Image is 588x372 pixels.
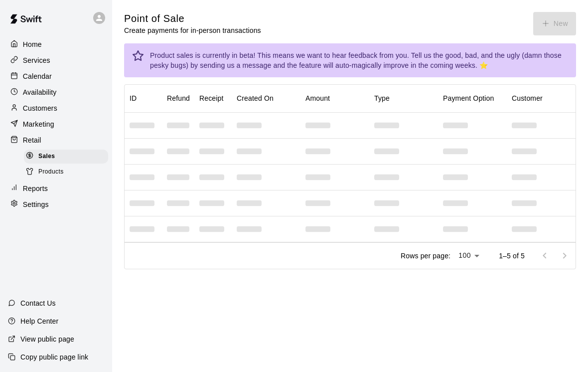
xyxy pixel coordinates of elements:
a: Home [8,37,104,52]
p: Calendar [23,71,52,81]
div: Customer [507,84,576,112]
div: Product sales is currently in beta! This means we want to hear feedback from you. Tell us the goo... [150,46,568,74]
div: Refund [162,84,194,112]
p: Marketing [23,119,54,129]
div: Refund [167,84,190,112]
p: Home [23,39,42,49]
p: Availability [23,87,57,97]
p: Create payments for in-person transactions [124,25,261,35]
div: 100 [454,248,483,263]
div: Receipt [199,84,224,112]
div: Type [369,84,438,112]
a: Services [8,53,104,68]
p: Copy public page link [20,352,88,362]
p: Help Center [20,316,58,326]
a: Products [24,164,112,180]
p: View public page [20,334,74,344]
p: Contact Us [20,298,56,308]
a: Calendar [8,69,104,84]
p: Services [23,55,50,65]
a: Marketing [8,117,104,132]
span: Products [38,167,64,177]
div: Customer [512,84,543,112]
p: Retail [23,135,41,145]
div: Payment Option [438,84,507,112]
div: ID [130,84,137,112]
div: Type [374,84,390,112]
a: Sales [24,149,112,164]
div: Created On [237,84,274,112]
div: Products [24,165,108,179]
div: ID [125,84,162,112]
div: Receipt [194,84,232,112]
a: Settings [8,197,104,212]
a: Customers [8,101,104,116]
div: Payment Option [443,84,494,112]
p: Rows per page: [401,251,450,261]
p: Reports [23,184,48,193]
p: Customers [23,103,57,113]
h5: Point of Sale [124,12,261,25]
a: Retail [8,133,104,148]
div: Amount [300,84,369,112]
div: Amount [305,84,330,112]
a: Availability [8,85,104,100]
a: sending us a message [200,61,271,69]
p: 1–5 of 5 [499,251,525,261]
a: Reports [8,181,104,196]
div: Sales [24,150,108,164]
span: Sales [38,152,55,162]
div: Created On [232,84,300,112]
p: Settings [23,199,49,209]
